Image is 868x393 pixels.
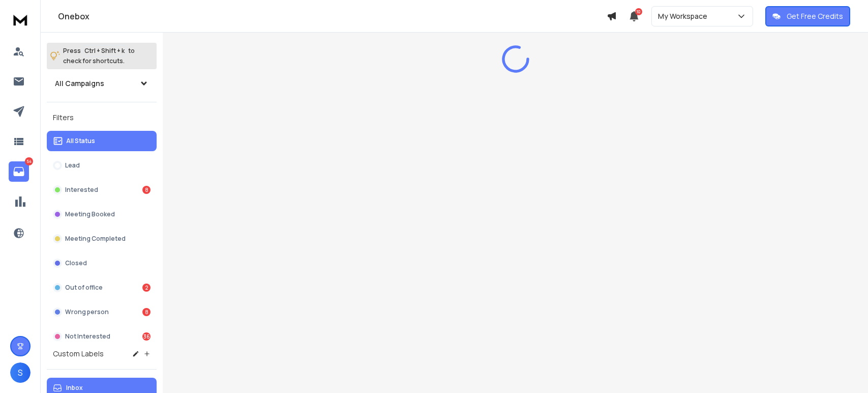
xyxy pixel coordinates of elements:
button: All Campaigns [47,73,157,94]
button: Meeting Completed [47,229,157,249]
p: Inbox [66,384,83,392]
h3: Custom Labels [53,349,104,359]
a: 54 [9,161,29,182]
p: 54 [25,157,33,165]
div: 8 [142,308,151,316]
div: 36 [142,332,151,341]
p: Interested [65,186,98,194]
button: S [10,362,31,383]
p: Wrong person [65,308,109,316]
p: Get Free Credits [787,11,843,21]
button: Meeting Booked [47,204,157,224]
span: Ctrl + Shift + k [83,45,126,57]
div: 2 [142,284,151,292]
h1: Onebox [58,10,607,22]
button: All Status [47,131,157,151]
p: All Status [66,137,95,145]
p: Closed [65,259,87,267]
p: Lead [65,161,80,170]
p: Out of office [65,284,103,292]
p: My Workspace [658,11,711,21]
h3: Filters [47,110,157,125]
p: Press to check for shortcuts. [63,46,135,66]
p: Meeting Booked [65,210,115,218]
button: Get Free Credits [765,6,850,26]
button: Not Interested36 [47,326,157,347]
span: 10 [635,8,642,15]
img: logo [10,10,31,29]
div: 8 [142,186,151,194]
p: Meeting Completed [65,235,126,243]
button: Out of office2 [47,277,157,298]
button: Interested8 [47,180,157,200]
button: Wrong person8 [47,302,157,322]
h1: All Campaigns [55,78,104,89]
button: Closed [47,253,157,273]
p: Not Interested [65,332,110,341]
button: Lead [47,155,157,176]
